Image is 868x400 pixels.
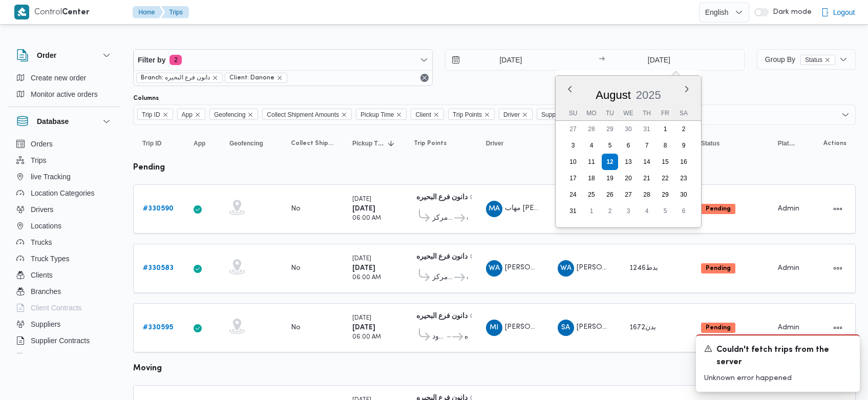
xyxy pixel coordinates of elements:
b: دانون فرع البحيره [416,194,468,201]
div: day-10 [565,154,581,170]
span: Monitor active orders [31,88,98,100]
small: 02:02 PM [470,255,498,260]
img: X8yXhbKr1z7QwAAAABJRU5ErkJggg== [14,5,29,19]
div: day-19 [602,170,618,186]
div: day-20 [620,170,637,186]
div: No [291,323,301,332]
span: Pending [701,323,735,333]
button: Next month [683,85,691,93]
div: day-15 [657,154,673,170]
span: August [596,89,631,101]
div: day-27 [565,121,581,137]
div: day-23 [675,170,692,186]
span: Trip ID [137,109,173,120]
button: Filter by2 active filters [134,50,432,70]
span: MA [489,201,500,217]
span: بدن1672 [629,324,656,331]
span: Locations [31,220,61,232]
div: day-6 [620,137,637,154]
span: Drivers [31,203,53,216]
button: Group ByStatusremove selected entity [757,49,856,70]
div: day-2 [602,203,618,219]
span: App [194,139,205,148]
span: Branch: دانون فرع البحيره [136,73,223,83]
span: Driver [503,109,520,120]
span: Suppliers [31,318,60,330]
span: Driver [499,109,533,120]
a: #330583 [143,262,174,275]
button: Monitor active orders [12,86,117,102]
span: Trips [31,154,47,166]
div: Tu [602,106,618,120]
button: Clients [12,267,117,283]
span: Actions [823,139,846,148]
span: مهاب [PERSON_NAME] [505,205,581,212]
div: day-12 [602,154,618,170]
b: Pending [706,325,731,331]
button: Driver [482,135,543,152]
span: WA [489,260,500,277]
small: 06:00 AM [352,275,381,281]
span: Clients [31,269,53,281]
div: Sa [675,106,692,120]
span: دانون فرع البحيره [464,331,468,343]
div: → [599,56,605,64]
button: remove selected entity [824,57,831,63]
button: Trip ID [138,135,179,152]
svg: Sorted in descending order [387,139,395,148]
span: Client [411,109,444,120]
span: Driver [486,139,504,148]
span: Supplier [537,109,577,120]
span: Trip Points [448,109,495,120]
button: live Tracking [12,169,117,185]
small: 02:02 PM [470,195,498,201]
b: moving [133,365,162,372]
div: day-28 [639,186,655,203]
span: [PERSON_NAME] [577,264,635,271]
span: Trucks [31,236,52,248]
span: Trip Points [453,109,482,120]
small: 06:00 AM [352,216,381,221]
span: Client: Danone [225,73,287,83]
div: day-1 [657,121,673,137]
button: Trips [12,152,117,169]
div: day-8 [657,137,673,154]
div: Th [639,106,655,120]
div: day-5 [602,137,618,154]
div: No [291,204,301,214]
button: Platform [774,135,799,152]
span: Trip ID [142,139,161,148]
b: # 330590 [143,205,174,212]
span: live Tracking [31,171,71,183]
button: Remove Client from selection in this group [433,112,439,118]
button: Suppliers [12,316,117,332]
div: day-11 [583,154,600,170]
div: day-24 [565,186,581,203]
div: day-3 [565,137,581,154]
div: day-27 [620,186,637,203]
button: Pickup TimeSorted in descending order [348,135,399,152]
button: Actions [830,201,846,217]
div: day-4 [639,203,655,219]
span: Dark mode [769,8,812,16]
div: Database [8,136,121,357]
b: Pending [706,206,731,212]
p: Unknown error happened [704,373,852,384]
button: Remove Pickup Time from selection in this group [396,112,402,118]
button: Supplier Contracts [12,332,117,349]
span: WA [560,260,571,277]
div: day-26 [602,186,618,203]
span: 2025 [636,89,661,101]
input: Press the down key to open a popover containing a calendar. [446,50,562,70]
span: Location Categories [31,187,95,199]
b: دانون فرع البحيره [416,313,468,320]
div: month-2025-08 [564,121,693,219]
div: day-4 [583,137,600,154]
label: Columns [133,94,159,102]
span: مركز إيتاى البارود [432,331,446,343]
div: day-7 [639,137,655,154]
span: Truck Types [31,252,69,265]
span: Client: Danone [229,73,274,82]
span: Collect Shipment Amounts [267,109,339,120]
